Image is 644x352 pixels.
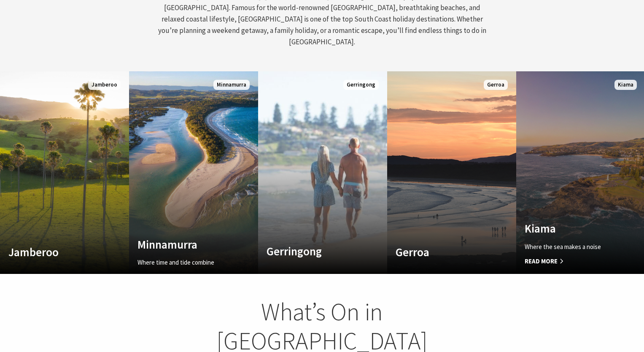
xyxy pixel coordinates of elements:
h4: Minnamurra [137,238,230,251]
p: Where the sea makes a noise [525,242,617,252]
p: Watch your worries drift away [396,265,488,275]
span: Minnamurra [213,80,250,90]
p: A breath of fresh air [267,264,359,274]
span: Kiama [614,80,637,90]
a: Custom Image Used Gerringong A breath of fresh air Gerringong [258,71,387,274]
span: Jamberoo [88,80,121,90]
span: Gerringong [343,80,379,90]
h4: Gerringong [267,244,359,258]
h4: Kiama [525,222,617,235]
a: Custom Image Used Gerroa Watch your worries drift away Gerroa [387,71,516,274]
span: Gerroa [484,80,508,90]
span: Read More [525,256,617,266]
p: Where time and tide combine [137,257,230,268]
h4: Jamberoo [8,245,101,259]
h4: Gerroa [396,245,488,259]
a: Custom Image Used Minnamurra Where time and tide combine Minnamurra [129,71,258,274]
